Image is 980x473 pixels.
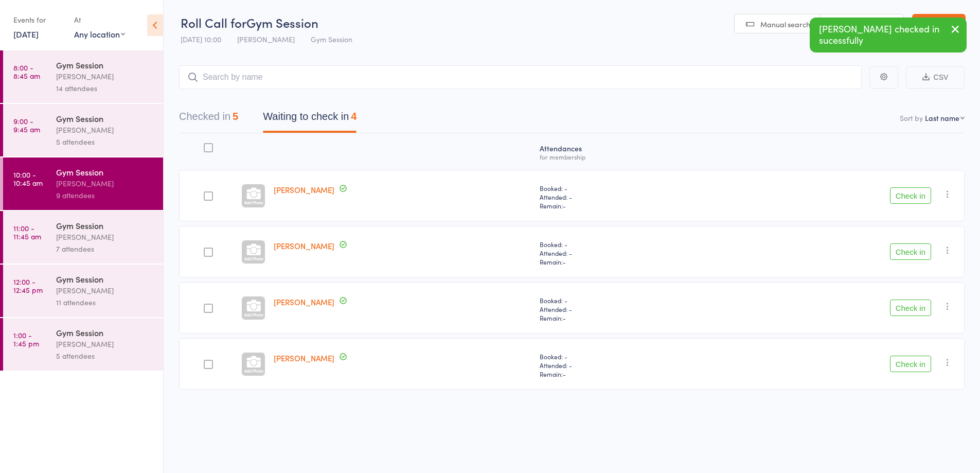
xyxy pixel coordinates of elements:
time: 12:00 - 12:45 pm [13,277,43,294]
span: Gym Session [311,34,352,44]
a: [PERSON_NAME] [274,296,334,307]
div: Last name [925,113,959,123]
a: [PERSON_NAME] [274,353,334,363]
div: Gym Session [56,166,154,178]
a: [PERSON_NAME] [274,184,334,195]
span: Booked: - [540,240,706,249]
button: Checked in5 [179,106,238,133]
span: - [563,201,566,210]
span: Booked: - [540,296,706,305]
div: Gym Session [56,113,154,124]
div: Any location [74,28,125,40]
a: 9:00 -9:45 amGym Session[PERSON_NAME]5 attendees [3,104,163,156]
label: Sort by [900,113,923,123]
a: 12:00 -12:45 pmGym Session[PERSON_NAME]11 attendees [3,265,163,317]
span: [DATE] 10:00 [181,34,221,44]
button: Check in [890,187,931,204]
span: - [563,370,566,378]
div: 7 attendees [56,243,154,255]
div: Gym Session [56,59,154,71]
span: Booked: - [540,352,706,361]
span: [PERSON_NAME] [237,34,295,44]
div: [PERSON_NAME] [56,338,154,350]
time: 1:00 - 1:45 pm [13,331,39,347]
a: [PERSON_NAME] [274,240,334,251]
span: Manual search [760,19,810,29]
a: [DATE] [13,28,39,40]
button: CSV [906,66,965,89]
span: Remain: [540,370,706,378]
div: for membership [540,153,706,160]
button: Check in [890,243,931,260]
div: 4 [351,111,357,122]
span: Attended: - [540,249,706,257]
span: Remain: [540,257,706,266]
div: Events for [13,11,64,28]
div: 5 attendees [56,136,154,148]
a: 11:00 -11:45 amGym Session[PERSON_NAME]7 attendees [3,211,163,264]
span: Remain: [540,313,706,322]
a: 10:00 -10:45 amGym Session[PERSON_NAME]9 attendees [3,157,163,210]
span: Booked: - [540,184,706,192]
div: [PERSON_NAME] [56,124,154,136]
a: Exit roll call [912,14,966,34]
time: 8:00 - 8:45 am [13,63,40,80]
div: [PERSON_NAME] [56,178,154,189]
div: Gym Session [56,273,154,285]
time: 11:00 - 11:45 am [13,224,41,240]
span: Attended: - [540,305,706,313]
button: Check in [890,300,931,316]
span: - [563,313,566,322]
div: [PERSON_NAME] checked in sucessfully [810,17,967,52]
div: 11 attendees [56,296,154,308]
div: [PERSON_NAME] [56,71,154,82]
div: 9 attendees [56,189,154,201]
span: Remain: [540,201,706,210]
span: - [563,257,566,266]
div: Gym Session [56,327,154,338]
div: 14 attendees [56,82,154,94]
time: 10:00 - 10:45 am [13,170,43,187]
div: Atten­dances [536,138,710,165]
input: Search by name [179,65,862,89]
button: Waiting to check in4 [263,106,357,133]
span: Gym Session [246,14,318,31]
div: At [74,11,125,28]
a: 8:00 -8:45 amGym Session[PERSON_NAME]14 attendees [3,50,163,103]
div: Gym Session [56,220,154,231]
a: 1:00 -1:45 pmGym Session[PERSON_NAME]5 attendees [3,318,163,371]
div: [PERSON_NAME] [56,285,154,296]
span: Attended: - [540,192,706,201]
span: Roll Call for [181,14,246,31]
span: Attended: - [540,361,706,370]
button: Check in [890,356,931,372]
div: 5 attendees [56,350,154,362]
div: [PERSON_NAME] [56,231,154,243]
time: 9:00 - 9:45 am [13,117,40,133]
div: 5 [233,111,238,122]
